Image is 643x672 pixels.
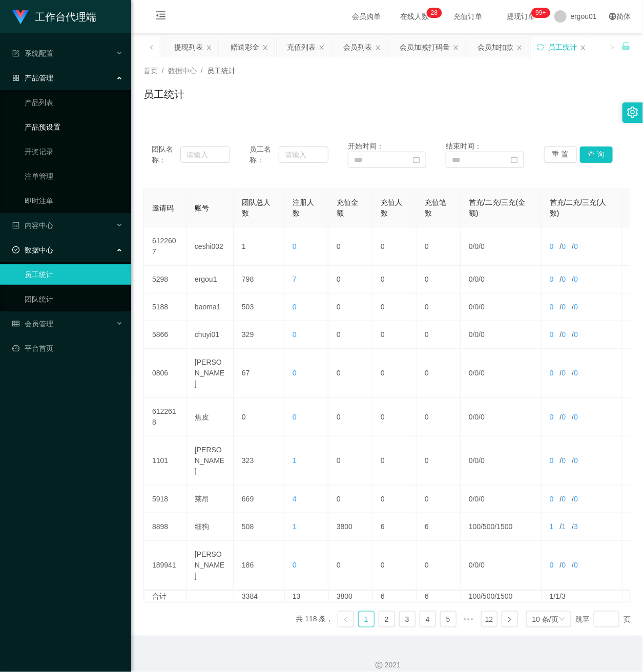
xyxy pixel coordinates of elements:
span: 在线人数 [396,13,434,20]
td: 798 [234,266,284,293]
td: 6 [417,513,461,541]
a: 1 [359,612,374,627]
td: / / [542,486,623,513]
td: 100/500/1500 [461,591,542,602]
span: 0 [550,369,554,377]
td: / / [461,398,542,436]
a: 5 [441,612,456,627]
td: / / [542,321,623,349]
span: 0 [562,495,566,503]
td: 189941 [144,541,186,590]
p: 2 [431,8,434,18]
span: 0 [475,456,479,465]
span: 100 [469,522,481,531]
button: 重 置 [544,146,577,163]
td: 6122607 [144,227,186,266]
span: 首充/二充/三充(人数) [550,198,606,217]
span: 0 [293,242,297,250]
span: 0 [562,303,566,311]
td: 13 [285,591,329,602]
img: logo.9652507e.png [12,10,29,25]
a: 产品列表 [25,92,123,113]
td: 0 [372,398,417,436]
td: 0 [328,486,372,513]
li: 1 [358,611,375,627]
td: 0 [417,541,461,590]
span: 0 [481,456,485,465]
span: 0 [475,369,479,377]
span: 0 [550,495,554,503]
td: [PERSON_NAME] [186,436,234,486]
span: 0 [469,456,473,465]
td: 0806 [144,349,186,398]
td: 3800 [329,591,373,602]
i: 图标: appstore-o [12,74,19,81]
td: [PERSON_NAME] [186,349,234,398]
i: 图标: right [507,617,513,623]
span: 邀请码 [152,204,174,212]
td: 5188 [144,293,186,321]
i: 图标: close [206,45,212,51]
span: 0 [550,561,554,569]
span: 0 [562,242,566,250]
td: 0 [417,436,461,486]
td: chuyi01 [186,321,234,349]
a: 图标: dashboard平台首页 [12,338,123,359]
span: 7 [293,275,297,283]
td: / / [542,541,623,590]
span: 0 [481,275,485,283]
li: 5 [440,611,457,627]
li: 4 [420,611,436,627]
i: 图标: left [343,617,349,623]
td: 0 [417,349,461,398]
span: 0 [293,330,297,339]
td: 0 [417,293,461,321]
div: 10 条/页 [532,612,558,627]
div: 会员加减打码量 [400,37,450,57]
li: 3 [399,611,416,627]
span: 内容中心 [12,221,53,229]
span: 0 [481,413,485,421]
td: 0 [372,227,417,266]
span: 0 [293,561,297,569]
td: / / [542,398,623,436]
span: 0 [475,561,479,569]
span: 0 [574,369,578,377]
i: 图标: table [12,320,19,327]
a: 3 [400,612,415,627]
td: 1/1/3 [542,591,623,602]
span: 数据中心 [168,67,197,75]
span: 1 [293,522,297,531]
span: 0 [562,330,566,339]
a: 4 [420,612,435,627]
span: 0 [481,242,485,250]
td: 5918 [144,486,186,513]
td: 莱昂 [186,486,234,513]
span: 首充/二充/三充(金额) [469,198,525,217]
td: 0 [417,266,461,293]
span: 0 [469,330,473,339]
span: 0 [481,495,485,503]
td: 6 [417,591,461,602]
span: 1 [562,522,566,531]
i: 图标: unlock [621,41,631,51]
span: 充值笔数 [425,198,446,217]
td: 3384 [234,591,285,602]
div: 会员列表 [343,37,372,57]
td: 0 [372,486,417,513]
i: 图标: close [516,45,523,51]
td: / / [461,321,542,349]
div: 提现列表 [174,37,203,57]
span: 0 [562,275,566,283]
span: 1500 [497,522,513,531]
div: 赠送彩金 [231,37,259,57]
td: 0 [372,266,417,293]
i: 图标: calendar [511,156,518,163]
a: 即时注单 [25,191,123,211]
li: 共 118 条， [296,611,334,627]
a: 注单管理 [25,166,123,186]
span: 0 [550,275,554,283]
span: 0 [469,275,473,283]
span: 0 [469,303,473,311]
i: 图标: setting [627,107,638,118]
